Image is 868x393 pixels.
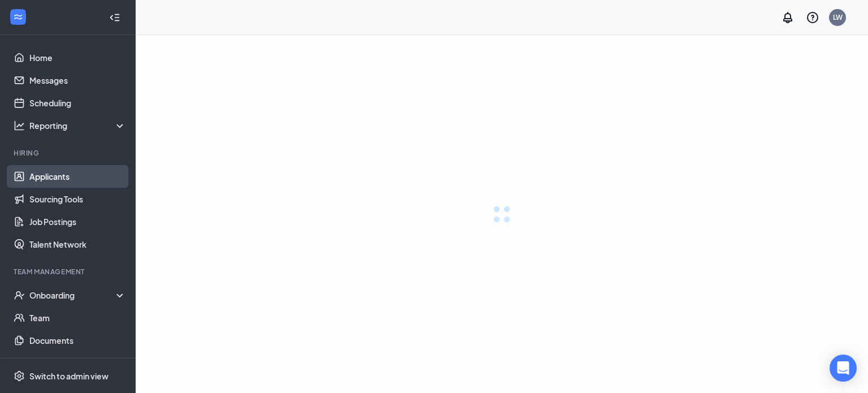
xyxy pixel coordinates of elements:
[14,148,124,158] div: Hiring
[29,329,126,352] a: Documents
[806,11,819,24] svg: QuestionInfo
[29,120,127,131] div: Reporting
[14,120,25,131] svg: Analysis
[830,355,857,382] div: Open Intercom Messenger
[29,352,126,374] a: Surveys
[781,11,795,24] svg: Notifications
[14,370,25,382] svg: Settings
[14,267,124,277] div: Team Management
[29,210,126,233] a: Job Postings
[29,233,126,256] a: Talent Network
[833,12,843,22] div: LW
[12,11,24,23] svg: WorkstreamLogo
[29,92,126,114] a: Scheduling
[29,290,127,301] div: Onboarding
[29,165,126,188] a: Applicants
[29,306,126,329] a: Team
[109,12,120,23] svg: Collapse
[14,290,25,301] svg: UserCheck
[29,370,108,382] div: Switch to admin view
[29,188,126,210] a: Sourcing Tools
[29,46,126,69] a: Home
[29,69,126,92] a: Messages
